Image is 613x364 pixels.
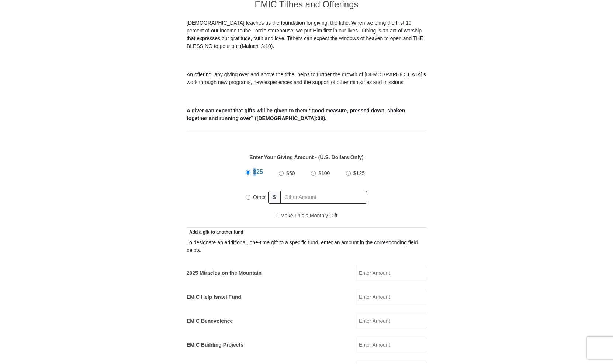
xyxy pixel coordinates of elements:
[276,212,337,220] label: Make This a Monthly Gift
[356,289,426,305] input: Enter Amount
[353,170,365,176] span: $125
[318,170,330,176] span: $100
[187,341,243,349] label: EMIC Building Projects
[187,230,243,235] span: Add a gift to another fund
[187,293,241,301] label: EMIC Help Israel Fund
[286,170,295,176] span: $50
[187,19,426,50] p: [DEMOGRAPHIC_DATA] teaches us the foundation for giving: the tithe. When we bring the first 10 pe...
[276,213,280,217] input: Make This a Monthly Gift
[356,313,426,329] input: Enter Amount
[187,71,426,86] p: An offering, any giving over and above the tithe, helps to further the growth of [DEMOGRAPHIC_DAT...
[187,269,262,277] label: 2025 Miracles on the Mountain
[253,194,266,200] span: Other
[356,337,426,353] input: Enter Amount
[268,191,281,204] span: $
[187,108,405,121] b: A giver can expect that gifts will be given to them “good measure, pressed down, shaken together ...
[356,265,426,281] input: Enter Amount
[187,239,426,254] div: To designate an additional, one-time gift to a specific fund, enter an amount in the correspondin...
[253,169,263,175] span: $25
[249,154,363,160] strong: Enter Your Giving Amount - (U.S. Dollars Only)
[280,191,367,204] input: Other Amount
[187,317,233,325] label: EMIC Benevolence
